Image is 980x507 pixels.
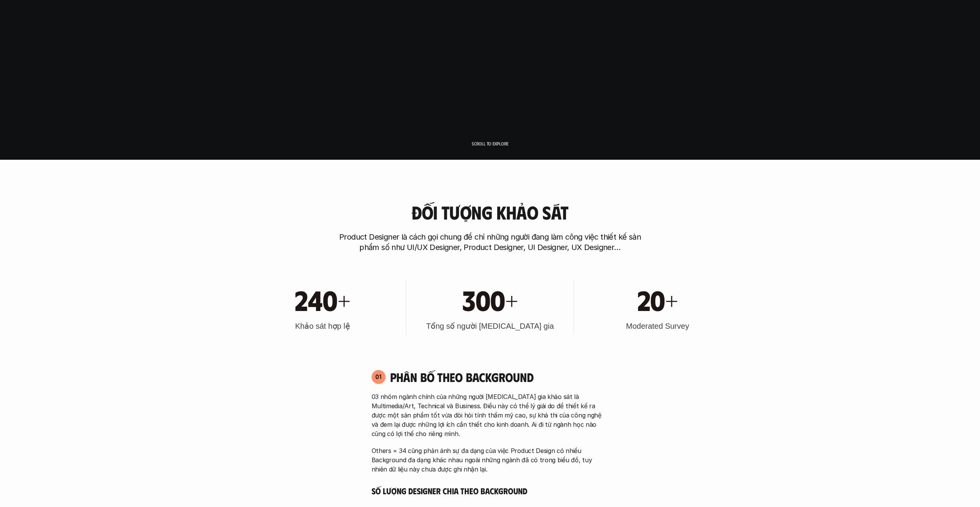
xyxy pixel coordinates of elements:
[336,232,645,253] p: Product Designer là cách gọi chung để chỉ những người đang làm công việc thiết kế sản phẩm số như...
[411,202,568,223] h3: Đối tượng khảo sát
[462,283,518,316] h1: 300+
[375,373,382,380] p: 01
[472,141,508,146] p: Scroll to explore
[426,321,554,331] h3: Tổng số người [MEDICAL_DATA] gia
[637,283,678,316] h1: 20+
[390,370,609,384] h4: Phân bố theo background
[372,485,609,496] h5: Số lượng Designer chia theo Background
[372,392,609,438] p: 03 nhóm ngành chính của những người [MEDICAL_DATA] gia khảo sát là Multimedia/Art, Technical và B...
[295,321,350,331] h3: Khảo sát hợp lệ
[626,321,689,331] h3: Moderated Survey
[372,446,609,474] p: Others = 34 cũng phản ánh sự đa dạng của việc Product Design có nhiều Background đa dạng khác nha...
[295,283,350,316] h1: 240+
